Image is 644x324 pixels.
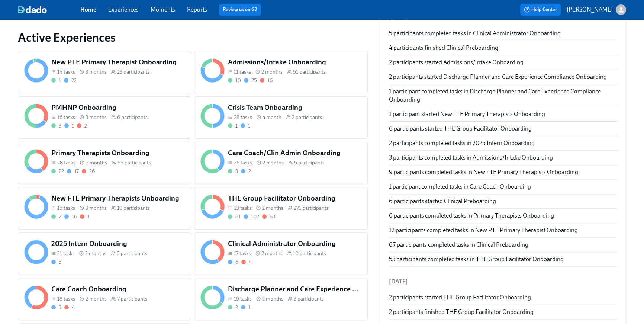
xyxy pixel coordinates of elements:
[294,159,325,166] span: 5 participants
[57,114,75,121] span: 16 tasks
[223,6,257,13] a: Review us on G2
[228,213,241,220] div: Completed all due tasks
[86,295,107,302] span: 2 months
[389,44,617,52] div: 4 participants finished Clinical Preboarding
[80,6,96,13] a: Home
[59,213,61,220] div: 2
[86,114,107,121] span: 3 months
[57,68,75,76] span: 14 tasks
[293,250,326,257] span: 10 participants
[18,51,191,93] a: New PTE Primary Therapist Onboarding14 tasks 3 months23 participants122
[251,77,257,84] div: 25
[389,154,617,162] div: 3 participants completed tasks in Admissions/Intake Onboarding
[86,68,107,76] span: 3 months
[74,168,79,175] div: 17
[18,30,368,45] h2: Active Experiences
[389,273,617,291] li: [DATE]
[235,259,238,266] div: 6
[51,284,185,294] h5: Care Coach Onboarding
[389,125,617,133] div: 6 participants started THE Group Facilitator Onboarding
[86,159,107,166] span: 3 months
[389,212,617,220] div: 6 participants completed tasks in Primary Therapists Onboarding
[234,205,252,212] span: 23 tasks
[234,295,252,302] span: 19 tasks
[51,259,62,266] div: On time with open tasks
[389,255,617,263] div: 53 participants completed tasks in THE Group Facilitator Onboarding
[228,103,361,112] h5: Crisis Team Onboarding
[80,213,90,220] div: With overdue tasks
[389,73,617,81] div: 2 participants started Discharge Planner and Care Experience Compliance Onboarding
[389,110,617,118] div: 1 participant started New FTE Primary Therapists Onboarding
[228,239,361,248] h5: Clinical Administrator Onboarding
[292,114,322,121] span: 2 participants
[228,122,238,129] div: Completed all due tasks
[51,103,185,112] h5: PMHNP Onboarding
[234,250,251,257] span: 17 tasks
[228,193,361,203] h5: THE Group Facilitator Onboarding
[263,159,284,166] span: 2 months
[248,304,251,311] div: 1
[228,168,238,175] div: Completed all due tasks
[194,232,367,275] a: Clinical Administrator Onboarding17 tasks 2 months10 participants64
[261,250,283,257] span: 2 months
[194,187,367,230] a: THE Group Facilitator Onboarding23 tasks 2 months271 participants8110783
[71,77,77,84] div: 22
[235,213,241,220] div: 81
[51,239,185,248] h5: 2025 Intern Onboarding
[187,6,207,13] a: Reports
[18,232,191,275] a: 2025 Intern Onboarding21 tasks 2 months5 participants5
[18,278,191,320] a: Care Coach Onboarding18 tasks 2 months7 participants34
[228,77,241,84] div: Completed all due tasks
[251,213,259,220] div: 107
[261,68,283,76] span: 2 months
[57,250,75,257] span: 21 tasks
[57,295,75,302] span: 18 tasks
[241,122,250,129] div: On time with open tasks
[117,295,147,302] span: 7 participants
[293,68,326,76] span: 51 participants
[51,168,64,175] div: Completed all due tasks
[117,68,150,76] span: 23 participants
[234,159,252,166] span: 26 tasks
[228,284,361,294] h5: Discharge Planner and Care Experience Compliance Onboarding
[194,142,367,184] a: Care Coach/Clin Admin Onboarding26 tasks 2 months5 participants32
[389,293,617,302] div: 2 participants started THE Group Facilitator Onboarding
[389,58,617,67] div: 2 participants started Admissions/Intake Onboarding
[72,304,75,311] div: 4
[235,122,238,129] div: 1
[389,87,617,104] div: 1 participant completed tasks in Discharge Planner and Care Experience Compliance Onboarding
[51,193,185,203] h5: New FTE Primary Therapists Onboarding
[235,168,238,175] div: 3
[84,122,87,129] div: 2
[567,4,626,15] button: [PERSON_NAME]
[117,114,148,121] span: 6 participants
[262,295,283,302] span: 2 months
[64,304,75,311] div: With overdue tasks
[51,213,61,220] div: Completed all due tasks
[234,114,252,121] span: 28 tasks
[524,6,557,13] span: Help Center
[82,168,95,175] div: With overdue tasks
[248,168,251,175] div: 2
[249,259,252,266] div: 4
[262,205,283,212] span: 2 months
[18,6,47,13] img: dado
[51,57,185,67] h5: New PTE Primary Therapist Onboarding
[389,226,617,234] div: 12 participants completed tasks in New PTE Primary Therapist Onboarding
[389,197,617,205] div: 6 participants started Clinical Preboarding
[72,122,74,129] div: 1
[228,259,238,266] div: On time with open tasks
[59,304,61,311] div: 3
[241,304,251,311] div: On time with open tasks
[219,4,261,16] button: Review us on G2
[89,168,95,175] div: 26
[294,295,324,302] span: 3 participants
[389,139,617,147] div: 2 participants completed tasks in 2025 Intern Onboarding
[234,68,251,76] span: 11 tasks
[235,77,241,84] div: 10
[117,159,151,166] span: 65 participants
[87,213,90,220] div: 1
[85,250,106,257] span: 2 months
[194,278,367,320] a: Discharge Planner and Care Experience Compliance Onboarding19 tasks 2 months3 participants21
[389,183,617,191] div: 1 participant completed tasks in Care Coach Onboarding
